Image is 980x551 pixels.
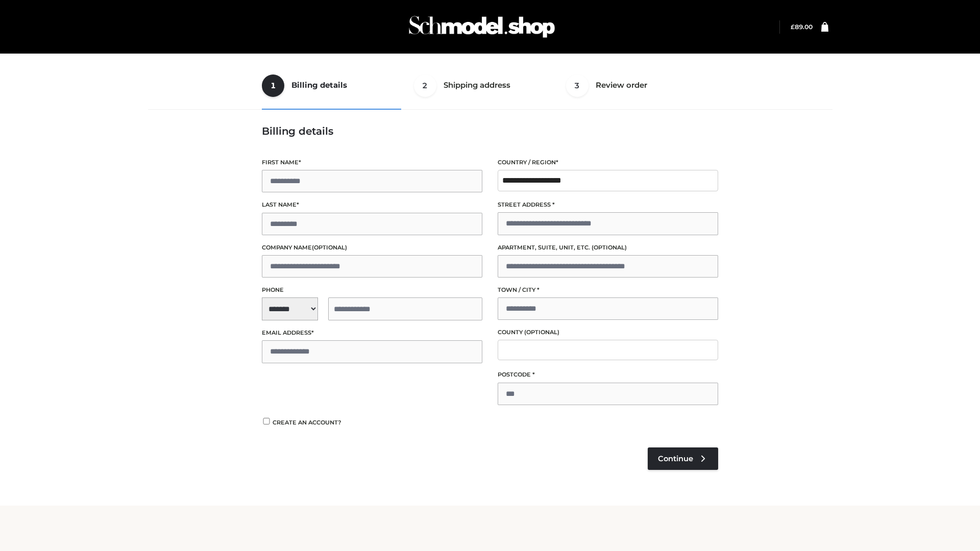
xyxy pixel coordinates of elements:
[405,7,558,47] img: Schmodel Admin 964
[262,328,482,338] label: Email address
[262,125,718,137] h3: Billing details
[262,418,271,424] input: Create an account?
[658,454,693,463] span: Continue
[262,200,482,210] label: Last name
[791,23,795,31] span: £
[791,23,813,31] bdi: 89.00
[262,285,482,295] label: Phone
[498,243,718,253] label: Apartment, suite, unit, etc.
[648,447,718,470] a: Continue
[592,244,627,251] span: (optional)
[498,370,718,380] label: Postcode
[262,158,482,167] label: First name
[791,23,813,31] a: £89.00
[498,328,718,337] label: County
[262,243,482,253] label: Company name
[524,329,559,336] span: (optional)
[273,419,341,426] span: Create an account?
[498,200,718,210] label: Street address
[498,158,718,167] label: Country / Region
[312,244,347,251] span: (optional)
[498,285,718,295] label: Town / City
